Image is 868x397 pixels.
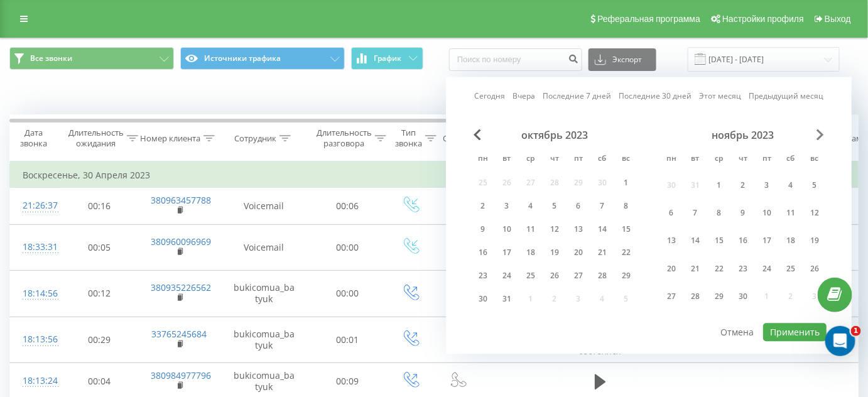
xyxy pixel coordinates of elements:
[395,128,422,149] div: Тип звонка
[593,151,612,170] abbr: суббота
[659,258,683,281] div: пн 20 нояб. 2023 г.
[594,198,610,215] div: 7
[851,326,861,336] span: 1
[519,244,543,263] div: ср 18 окт. 2023 г.
[707,229,731,253] div: ср 15 нояб. 2023 г.
[220,224,308,271] td: Voicemail
[806,205,823,222] div: 12
[618,268,634,285] div: 29
[594,268,610,285] div: 28
[735,289,751,305] div: 30
[683,285,707,308] div: вт 28 нояб. 2023 г.
[686,151,705,170] abbr: вторник
[683,229,707,253] div: вт 14 нояб. 2023 г.
[495,290,519,309] div: вт 31 окт. 2023 г.
[546,245,563,261] div: 19
[499,222,515,238] div: 10
[594,222,610,238] div: 14
[618,222,634,238] div: 15
[475,198,491,215] div: 2
[513,90,535,102] a: Вчера
[543,90,611,102] a: Последние 7 дней
[499,198,515,215] div: 3
[687,205,703,222] div: 7
[731,202,755,225] div: чт 9 нояб. 2023 г.
[151,369,212,381] a: 380984977796
[803,174,827,197] div: вс 5 нояб. 2023 г.
[570,222,587,238] div: 13
[569,151,588,170] abbr: пятница
[594,245,610,261] div: 21
[495,267,519,286] div: вт 24 окт. 2023 г.
[570,245,587,261] div: 20
[759,261,775,277] div: 24
[783,177,799,193] div: 4
[659,229,683,253] div: пн 13 нояб. 2023 г.
[471,267,495,286] div: пн 23 окт. 2023 г.
[803,202,827,225] div: вс 12 нояб. 2023 г.
[617,151,636,170] abbr: воскресенье
[546,222,563,238] div: 12
[687,233,703,249] div: 14
[523,222,539,238] div: 11
[234,133,276,144] div: Сотрудник
[731,229,755,253] div: чт 16 нояб. 2023 г.
[471,220,495,239] div: пн 9 окт. 2023 г.
[523,268,539,285] div: 25
[499,245,515,261] div: 17
[783,233,799,249] div: 18
[687,261,703,277] div: 21
[659,202,683,225] div: пн 6 нояб. 2023 г.
[151,194,212,206] a: 380963457788
[474,151,492,170] abbr: понедельник
[543,197,567,216] div: чт 5 окт. 2023 г.
[570,268,587,285] div: 27
[151,236,212,247] a: 380960096969
[707,174,731,197] div: ср 1 нояб. 2023 г.
[475,291,491,308] div: 30
[545,151,564,170] abbr: четверг
[567,244,590,263] div: пт 20 окт. 2023 г.
[755,174,779,197] div: пт 3 нояб. 2023 г.
[735,261,751,277] div: 23
[471,290,495,309] div: пн 30 окт. 2023 г.
[475,222,491,238] div: 9
[546,268,563,285] div: 26
[735,233,751,249] div: 16
[749,90,823,102] a: Предыдущий месяц
[499,268,515,285] div: 24
[543,267,567,286] div: чт 26 окт. 2023 г.
[662,151,681,170] abbr: понедельник
[590,197,614,216] div: сб 7 окт. 2023 г.
[590,267,614,286] div: сб 28 окт. 2023 г.
[60,271,139,317] td: 00:12
[731,285,755,308] div: чт 30 нояб. 2023 г.
[659,129,827,142] div: ноябрь 2023
[779,258,803,281] div: сб 25 нояб. 2023 г.
[683,202,707,225] div: вт 7 нояб. 2023 г.
[60,317,139,363] td: 00:29
[806,261,823,277] div: 26
[308,224,387,271] td: 00:00
[803,258,827,281] div: вс 26 нояб. 2023 г.
[567,220,590,239] div: пт 13 окт. 2023 г.
[707,202,731,225] div: ср 8 нояб. 2023 г.
[475,245,491,261] div: 16
[474,129,481,141] span: Previous Month
[471,129,638,142] div: октябрь 2023
[449,48,582,71] input: Поиск по номеру
[614,174,638,193] div: вс 1 окт. 2023 г.
[475,268,491,285] div: 23
[683,258,707,281] div: вт 21 нояб. 2023 г.
[519,267,543,286] div: ср 25 окт. 2023 г.
[543,220,567,239] div: чт 12 окт. 2023 г.
[590,220,614,239] div: сб 14 окт. 2023 г.
[816,129,824,141] span: Next Month
[443,133,468,144] div: Статус
[707,285,731,308] div: ср 29 нояб. 2023 г.
[9,47,174,70] button: Все звонки
[519,197,543,216] div: ср 4 окт. 2023 г.
[308,188,387,224] td: 00:06
[618,175,634,192] div: 1
[755,202,779,225] div: пт 10 нояб. 2023 г.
